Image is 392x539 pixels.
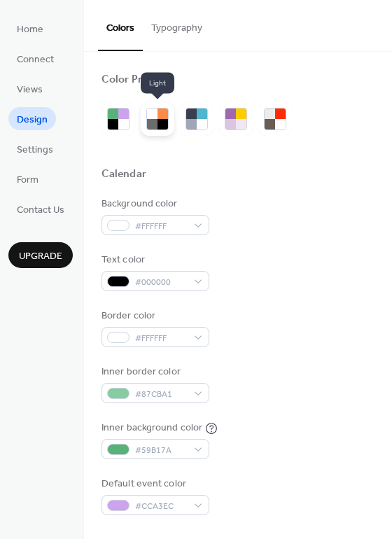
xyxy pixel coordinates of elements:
[101,309,206,323] div: Border color
[135,499,187,514] span: #CCA3EC
[101,253,206,267] div: Text color
[8,77,51,100] a: Views
[135,219,187,234] span: #FFFFFF
[19,249,62,264] span: Upgrade
[135,443,187,458] span: #59B17A
[8,242,73,268] button: Upgrade
[101,421,202,435] div: Inner background color
[135,275,187,290] span: #000000
[101,73,169,87] div: Color Presets
[101,365,206,379] div: Inner border color
[141,72,174,93] span: Light
[8,137,62,160] a: Settings
[8,167,47,190] a: Form
[101,167,146,182] div: Calendar
[135,387,187,402] span: #87CBA1
[17,143,53,157] span: Settings
[17,113,48,127] span: Design
[8,197,73,220] a: Contact Us
[8,17,52,40] a: Home
[8,107,56,130] a: Design
[17,203,64,218] span: Contact Us
[101,477,206,491] div: Default event color
[101,197,206,211] div: Background color
[17,52,54,67] span: Connect
[8,47,62,70] a: Connect
[17,173,38,188] span: Form
[17,83,43,97] span: Views
[135,331,187,346] span: #FFFFFF
[17,22,43,37] span: Home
